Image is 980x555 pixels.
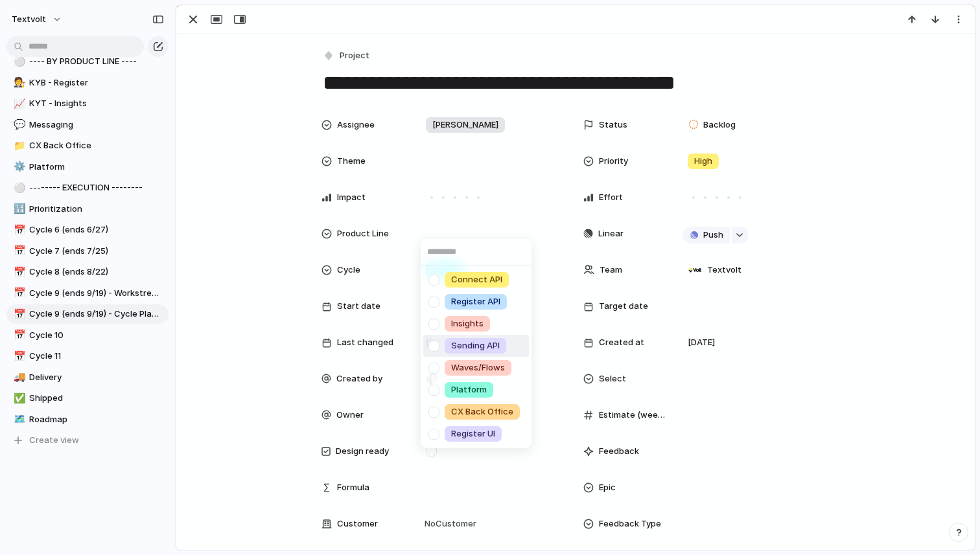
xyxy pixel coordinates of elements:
span: Register UI [451,427,495,440]
span: CX Back Office [451,405,513,418]
span: Register API [451,295,500,308]
span: Insights [451,317,484,330]
span: Sending API [451,339,500,352]
span: Waves/Flows [451,361,505,374]
span: Connect API [451,273,502,286]
span: Platform [451,383,487,396]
